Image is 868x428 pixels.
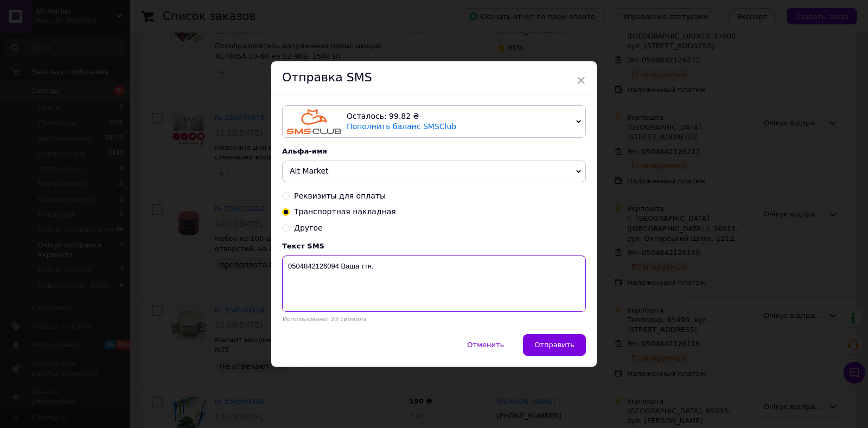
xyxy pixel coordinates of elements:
div: Отправка SMS [271,61,597,94]
span: Альфа-имя [282,147,327,155]
span: Транспортная накладная [294,207,396,216]
span: Реквизиты для оплаты [294,191,386,200]
span: Alt Market [290,167,329,175]
div: Текст SMS [282,242,586,250]
span: Отменить [467,341,504,349]
span: Отправить [534,341,575,349]
textarea: 0504842126094Ваша ттн. [282,255,586,312]
span: Другое [294,223,323,232]
a: Пополнить баланс SMSClub [347,122,456,131]
div: Осталось: 99.82 ₴ [347,111,572,122]
button: Отменить [456,334,515,356]
span: × [576,71,586,90]
div: Использовано: 23 символа [282,316,586,323]
button: Отправить [523,334,586,356]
